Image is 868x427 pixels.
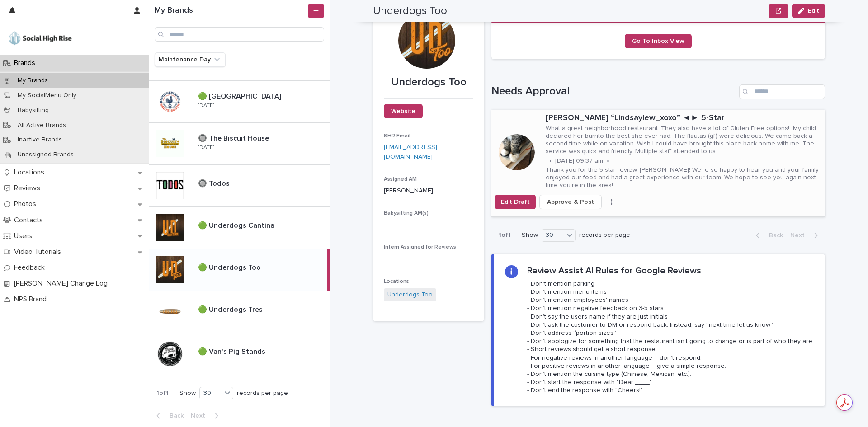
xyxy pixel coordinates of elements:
a: Underdogs Too [387,290,433,300]
div: 30 [200,389,222,398]
p: Video Tutorials [10,248,68,256]
p: My Brands [10,77,55,84]
span: Next [790,232,810,239]
button: Next [187,412,226,420]
span: Babysitting AM(s) [384,211,429,216]
span: Go To Inbox View [632,38,684,44]
p: - Don’t mention parking - Don’t mention menu items - Don’t mention employees' names - Don’t menti... [527,280,814,395]
span: Edit Draft [501,197,530,206]
a: [EMAIL_ADDRESS][DOMAIN_NAME] [384,144,437,160]
p: Babysitting [10,107,56,114]
a: 🟢 Underdogs Too🟢 Underdogs Too [149,249,330,291]
a: 🔘 The Biscuit House🔘 The Biscuit House [DATE] [149,123,330,165]
p: records per page [237,389,288,397]
span: Assigned AM [384,177,417,182]
p: 🟢 Underdogs Too [198,262,263,272]
p: • [607,157,609,165]
a: [PERSON_NAME] “Lindsaylew_xoxo” ◄► 5-StarWhat a great neighborhood restaurant. They also have a l... [491,110,825,217]
p: Show [179,389,196,397]
a: 🟢 [GEOGRAPHIC_DATA]🟢 [GEOGRAPHIC_DATA] [DATE] [149,81,330,123]
p: Locations [10,168,52,177]
button: Back [749,231,787,239]
p: - [384,254,473,264]
button: Edit Draft [495,195,536,209]
p: [DATE] 09:37 am [555,157,603,165]
p: Brands [10,59,42,67]
p: - [384,221,473,230]
h1: My Brands [155,6,306,16]
button: Edit [792,4,825,18]
span: Edit [808,8,819,14]
p: My SocialMenu Only [10,92,84,99]
a: 🟢 Underdogs Tres🟢 Underdogs Tres [149,291,330,333]
p: [PERSON_NAME] [384,186,473,196]
span: Approve & Post [547,197,594,206]
input: Search [155,27,324,42]
a: 🔘 Todos🔘 Todos [149,165,330,207]
p: 🟢 Underdogs Tres [198,304,264,314]
p: Inactive Brands [10,136,69,144]
a: 🟢 Underdogs Cantina🟢 Underdogs Cantina [149,207,330,249]
p: Photos [10,200,43,208]
p: Thank you for the 5-star review, [PERSON_NAME]! We're so happy to hear you and your family enjoye... [546,166,821,189]
button: Next [787,231,825,239]
p: Feedback [10,263,52,272]
p: Underdogs Too [384,76,473,89]
p: • [549,157,552,165]
a: 🟢 Van's Pig Stands🟢 Van's Pig Stands [149,333,330,375]
p: records per page [579,231,630,239]
span: SHR Email [384,133,410,139]
span: Intern Assigned for Reviews [384,244,456,250]
p: Unassigned Brands [10,151,81,159]
p: 1 of 1 [149,382,176,404]
p: [DATE] [198,145,214,151]
p: 1 of 1 [491,224,518,246]
button: Back [149,412,187,420]
p: 🟢 Underdogs Cantina [198,220,276,230]
p: [PERSON_NAME] “Lindsaylew_xoxo” ◄► 5-Star [546,113,821,123]
p: [DATE] [198,103,214,109]
img: o5DnuTxEQV6sW9jFYBBf [7,29,73,47]
h1: Needs Approval [491,85,736,98]
p: [PERSON_NAME] Change Log [10,279,115,288]
a: Go To Inbox View [625,34,692,48]
span: Locations [384,279,409,284]
p: Contacts [10,216,50,225]
a: Website [384,104,423,118]
p: Users [10,232,39,240]
p: 🟢 [GEOGRAPHIC_DATA] [198,90,283,101]
p: 🔘 Todos [198,178,231,188]
h2: Review Assist AI Rules for Google Reviews [527,265,701,276]
span: Website [391,108,415,114]
p: Reviews [10,184,47,192]
button: Maintenance Day [155,52,226,67]
p: NPS Brand [10,295,54,304]
p: All Active Brands [10,122,73,129]
p: What a great neighborhood restaurant. They also have a lot of Gluten Free options! My child decla... [546,125,821,155]
button: Approve & Post [539,195,602,209]
span: Next [191,413,211,419]
p: 🔘 The Biscuit House [198,132,271,143]
input: Search [739,84,825,99]
span: Back [764,232,783,239]
p: 🟢 Van's Pig Stands [198,346,267,356]
span: Back [164,413,184,419]
p: Show [522,231,538,239]
h2: Underdogs Too [373,5,447,18]
div: 30 [542,230,564,240]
